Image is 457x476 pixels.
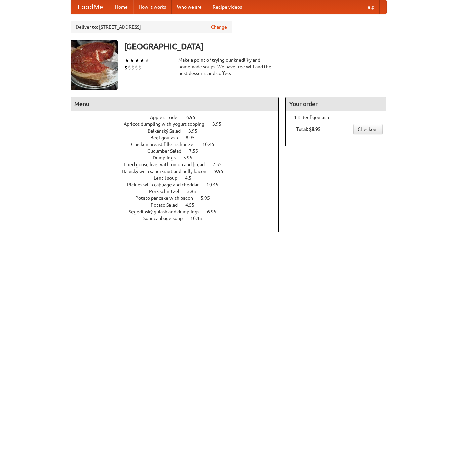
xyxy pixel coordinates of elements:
[213,162,228,167] span: 7.55
[145,57,150,64] li: ★
[124,162,234,167] a: Fried goose liver with onion and bread 7.55
[127,182,231,187] a: Pickles with cabbage and cheddar 10.45
[71,0,110,14] a: FoodMe
[202,142,221,147] span: 10.45
[187,189,203,194] span: 3.95
[190,216,209,221] span: 10.45
[129,57,135,64] li: ★
[150,135,185,140] span: Beef goulash
[149,189,208,194] a: Pork schnitzel 3.95
[135,195,222,201] a: Potato pancake with bacon 5.95
[154,175,204,181] a: Lentil soup 4.5
[211,24,227,30] a: Change
[149,189,186,194] span: Pork schnitzel
[140,57,145,64] li: ★
[124,162,212,167] span: Fried goose liver with onion and bread
[124,121,211,127] span: Apricot dumpling with yogurt topping
[289,114,383,121] li: 1 × Beef goulash
[124,57,129,64] li: ★
[148,128,210,134] a: Balkánský Salad 3.95
[138,64,141,71] li: $
[110,0,133,14] a: Home
[186,135,201,140] span: 8.95
[133,0,172,14] a: How it works
[212,121,228,127] span: 3.95
[150,115,208,120] a: Apple strudel 6.95
[185,202,201,208] span: 4.55
[143,216,189,221] span: Sour cabbage soup
[353,124,383,134] a: Checkout
[124,64,128,71] li: $
[71,97,279,111] h4: Menu
[189,148,205,154] span: 7.55
[201,195,217,201] span: 5.95
[131,64,135,71] li: $
[71,40,118,90] img: angular.jpg
[183,155,199,160] span: 5.95
[206,182,225,187] span: 10.45
[151,202,207,208] a: Potato Salad 4.55
[207,0,247,14] a: Recipe videos
[135,64,138,71] li: $
[124,121,234,127] a: Apricot dumpling with yogurt topping 3.95
[188,128,204,134] span: 3.95
[143,216,215,221] a: Sour cabbage soup 10.45
[147,148,211,154] a: Cucumber Salad 7.55
[207,209,223,214] span: 6.95
[129,209,206,214] span: Segedínský gulash and dumplings
[286,97,386,111] h4: Your order
[71,21,232,33] div: Deliver to: [STREET_ADDRESS]
[214,169,230,174] span: 9.95
[150,135,207,140] a: Beef goulash 8.95
[186,115,202,120] span: 6.95
[124,40,387,53] h3: [GEOGRAPHIC_DATA]
[153,155,182,160] span: Dumplings
[131,142,227,147] a: Chicken breast fillet schnitzel 10.45
[122,169,213,174] span: Halusky with sauerkraut and belly bacon
[135,57,140,64] li: ★
[135,195,200,201] span: Potato pancake with bacon
[147,148,188,154] span: Cucumber Salad
[129,209,229,214] a: Segedínský gulash and dumplings 6.95
[296,126,321,132] b: Total: $8.95
[127,182,205,187] span: Pickles with cabbage and cheddar
[172,0,207,14] a: Who we are
[150,115,185,120] span: Apple strudel
[128,64,131,71] li: $
[131,142,201,147] span: Chicken breast fillet schnitzel
[185,175,198,181] span: 4.5
[153,155,205,160] a: Dumplings 5.95
[154,175,184,181] span: Lentil soup
[148,128,187,134] span: Balkánský Salad
[122,169,236,174] a: Halusky with sauerkraut and belly bacon 9.95
[178,57,279,77] div: Make a point of trying our knedlíky and homemade soups. We have free wifi and the best desserts a...
[151,202,184,208] span: Potato Salad
[359,0,380,14] a: Help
